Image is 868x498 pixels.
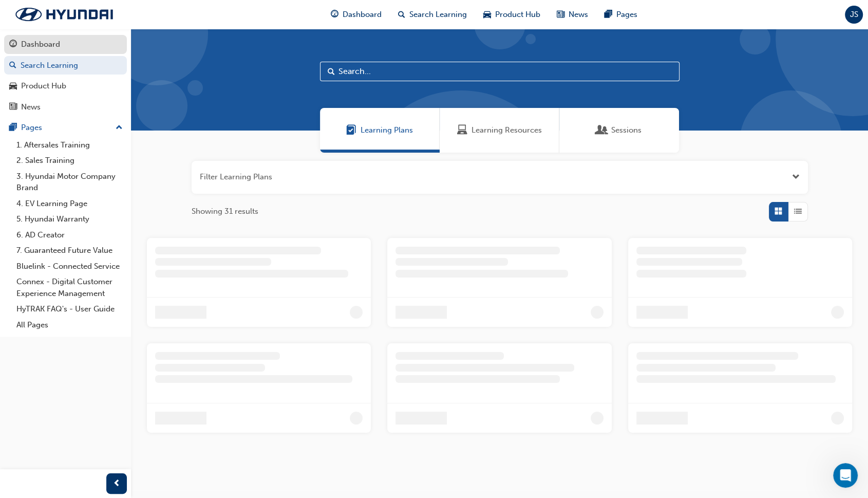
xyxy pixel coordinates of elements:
span: News [569,9,588,21]
span: Sessions [611,124,641,136]
a: Connex - Digital Customer Experience Management [12,274,127,301]
a: 3. Hyundai Motor Company Brand [12,169,127,196]
div: Dashboard [21,39,60,50]
span: List [794,206,802,217]
span: prev-icon [113,477,121,490]
span: up-icon [116,121,123,135]
a: car-iconProduct Hub [475,4,549,25]
a: Learning ResourcesLearning Resources [440,108,559,153]
a: search-iconSearch Learning [390,4,475,25]
a: 1. Aftersales Training [12,137,127,153]
span: search-icon [398,8,405,21]
span: guage-icon [331,8,338,21]
a: guage-iconDashboard [323,4,390,25]
span: Product Hub [495,9,540,21]
a: Learning PlansLearning Plans [320,108,440,153]
a: 5. Hyundai Warranty [12,211,127,227]
span: news-icon [557,8,564,21]
span: pages-icon [605,8,612,21]
a: HyTRAK FAQ's - User Guide [12,301,127,317]
a: Product Hub [4,77,127,96]
span: car-icon [483,8,491,21]
button: DashboardSearch LearningProduct HubNews [4,33,127,118]
span: JS [850,9,858,21]
span: car-icon [9,82,17,91]
img: Trak [5,4,123,25]
span: Pages [616,9,637,21]
iframe: Intercom live chat [833,463,858,488]
span: Dashboard [343,9,382,21]
a: news-iconNews [549,4,596,25]
button: Open the filter [792,171,800,183]
span: guage-icon [9,40,17,49]
button: Pages [4,118,127,137]
span: pages-icon [9,123,17,133]
a: 2. Sales Training [12,153,127,169]
div: News [21,101,41,113]
span: Learning Resources [471,124,542,136]
a: News [4,98,127,117]
a: 7. Guaranteed Future Value [12,243,127,259]
span: news-icon [9,103,17,112]
a: SessionsSessions [559,108,679,153]
div: Product Hub [21,80,66,92]
span: Learning Plans [346,124,356,136]
span: Search [328,66,335,78]
span: Sessions [597,124,607,136]
span: search-icon [9,61,16,70]
a: 4. EV Learning Page [12,196,127,212]
span: Learning Resources [457,124,467,136]
a: Search Learning [4,56,127,75]
a: All Pages [12,317,127,333]
a: 6. AD Creator [12,227,127,243]
span: Search Learning [409,9,467,21]
div: Pages [21,122,42,134]
a: Dashboard [4,35,127,54]
span: Showing 31 results [192,206,258,217]
a: Bluelink - Connected Service [12,259,127,274]
span: Grid [775,206,782,217]
a: pages-iconPages [596,4,646,25]
span: Learning Plans [361,124,413,136]
button: JS [845,6,863,24]
input: Search... [320,62,680,81]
